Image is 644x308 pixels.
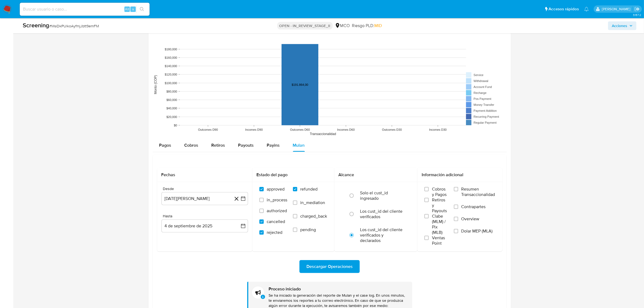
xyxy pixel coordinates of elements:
[20,6,150,13] input: Buscar usuario o caso...
[335,23,350,29] div: MCO
[612,21,627,30] span: Acciones
[584,7,589,11] a: Notificaciones
[375,22,382,29] span: MID
[549,6,579,12] span: Accesos rápidos
[634,6,640,12] a: Salir
[633,13,641,17] span: 3.157.2
[49,23,99,29] span: # MsiDkPUlkoAyfmjJbtt9emFM
[602,6,632,12] p: juan.montanobonaga@mercadolibre.com.co
[608,21,636,30] button: Acciones
[136,5,147,13] button: search-icon
[277,22,333,30] p: OPEN - IN_REVIEW_STAGE_II
[352,23,382,29] span: Riesgo PLD:
[125,6,129,12] span: Alt
[132,6,134,12] span: s
[23,21,49,30] b: Screening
